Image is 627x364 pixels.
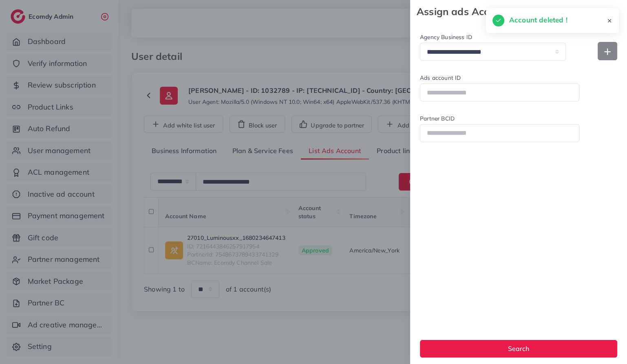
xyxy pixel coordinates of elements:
label: Partner BCID [420,114,579,123]
button: Close [604,3,620,20]
svg: x [604,4,620,20]
img: Add new [604,48,611,55]
label: Ads account ID [420,74,579,82]
strong: Assign ads Account [417,4,604,19]
span: Search [508,344,529,353]
button: Search [420,340,617,357]
label: Agency Business ID [420,33,566,41]
h5: Account deleted ! [509,15,567,25]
